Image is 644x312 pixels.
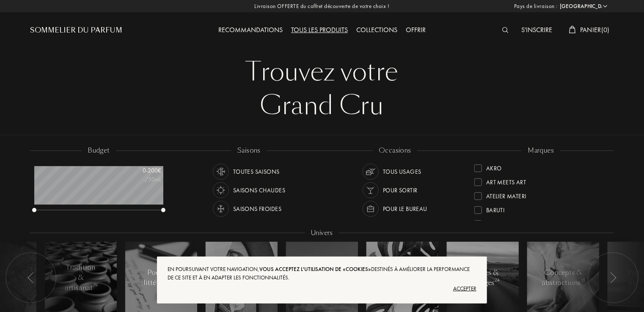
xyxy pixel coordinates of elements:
div: saisons [231,146,267,156]
img: usage_season_cold_white.svg [215,203,227,215]
div: S'inscrire [517,25,556,36]
div: Accepter [168,282,476,296]
img: usage_occasion_work_white.svg [365,203,377,215]
div: Binet-Papillon [486,217,528,228]
div: Recommandations [214,25,287,36]
img: usage_occasion_all_white.svg [365,166,377,178]
a: Sommelier du Parfum [30,25,122,36]
div: Atelier Materi [486,189,526,200]
a: Recommandations [214,25,287,34]
div: Collections [352,25,402,36]
div: Univers [305,228,339,238]
div: Grand Cru [36,89,608,123]
div: 0 - 200 € [119,166,161,175]
a: Offrir [402,25,430,34]
div: Tous les produits [287,25,352,36]
img: arr_left.svg [28,272,34,283]
span: vous acceptez l'utilisation de «cookies» [259,265,371,273]
div: Offrir [402,25,430,36]
div: Poésie & littérature [143,268,179,288]
div: Pour sortir [383,182,418,198]
div: /50mL [119,175,161,184]
div: Baruti [486,203,505,214]
span: Panier ( 0 ) [580,25,610,34]
img: usage_season_hot_white.svg [215,184,227,196]
div: Akro [486,161,502,172]
div: occasions [373,146,417,156]
div: Saisons froides [233,201,281,217]
img: usage_occasion_party_white.svg [365,184,377,196]
span: 24 [495,277,500,283]
a: Collections [352,25,402,34]
a: Tous les produits [287,25,352,34]
div: Tous usages [383,164,421,180]
img: usage_season_average_white.svg [215,166,227,178]
div: Pour le bureau [383,201,427,217]
div: En poursuivant votre navigation, destinés à améliorer la performance de ce site et à en adapter l... [168,265,476,282]
div: Trouvez votre [36,55,608,89]
div: marques [522,146,560,156]
div: Saisons chaudes [233,182,285,198]
img: search_icn_white.svg [502,27,509,33]
a: S'inscrire [517,25,556,34]
div: Toutes saisons [233,164,280,180]
div: Art Meets Art [486,175,526,186]
img: cart_white.svg [569,26,576,33]
span: Pays de livraison : [514,2,558,11]
div: budget [82,146,116,156]
img: arr_left.svg [610,272,616,283]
